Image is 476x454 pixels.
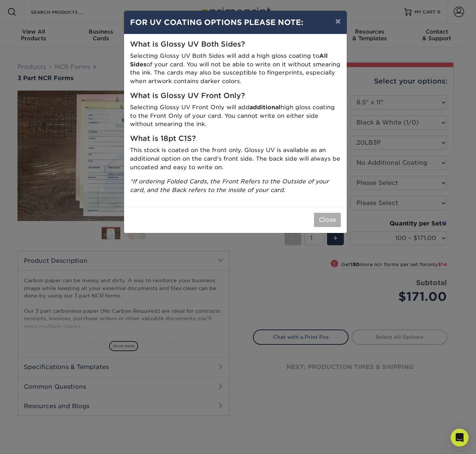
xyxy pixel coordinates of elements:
strong: additional [250,104,280,111]
button: Close [314,213,341,227]
p: Selecting Glossy UV Front Only will add high gloss coating to the Front Only of your card. You ca... [130,103,341,129]
h5: What is Glossy UV Front Only? [130,92,341,100]
i: *If ordering Folded Cards, the Front Refers to the Outside of your card, and the Back refers to t... [130,178,329,193]
strong: All Sides [130,52,328,68]
h5: What is Glossy UV Both Sides? [130,40,341,49]
p: This stock is coated on the front only. Glossy UV is available as an additional option on the car... [130,146,341,171]
button: × [329,11,346,32]
p: Selecting Glossy UV Both Sides will add a high gloss coating to of your card. You will not be abl... [130,52,341,86]
h4: FOR UV COATING OPTIONS PLEASE NOTE: [130,17,341,28]
h5: What is 18pt C1S? [130,135,341,143]
div: Open Intercom Messenger [451,429,469,447]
